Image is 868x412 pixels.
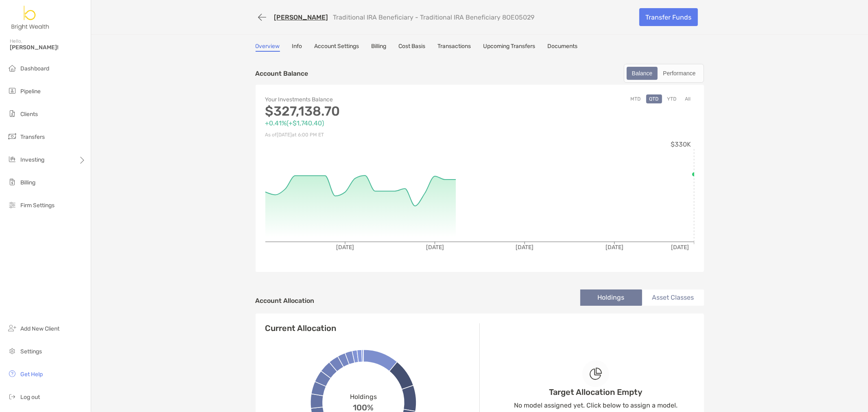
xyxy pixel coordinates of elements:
[20,348,42,355] span: Settings
[639,8,698,26] a: Transfer Funds
[20,179,35,186] span: Billing
[7,86,17,96] img: pipeline icon
[426,244,444,251] tspan: [DATE]
[682,94,694,103] button: All
[7,131,17,141] img: transfers icon
[7,200,17,210] img: firm-settings icon
[646,94,662,103] button: QTD
[265,94,480,105] p: Your Investments Balance
[20,65,49,72] span: Dashboard
[664,94,680,103] button: YTD
[7,323,17,333] img: add_new_client icon
[265,106,480,116] p: $327,138.70
[265,323,337,333] h4: Current Allocation
[336,244,354,251] tspan: [DATE]
[7,392,17,401] img: logout icon
[265,118,480,128] p: +0.41% ( +$1,740.40 )
[7,177,17,187] img: billing icon
[315,43,359,52] a: Account Settings
[642,289,704,306] li: Asset Classes
[7,154,17,164] img: investing icon
[671,244,689,251] tspan: [DATE]
[350,393,377,401] span: Holdings
[20,202,55,209] span: Firm Settings
[624,64,704,83] div: segmented control
[7,369,17,379] img: get-help icon
[265,130,480,140] p: As of [DATE] at 6:00 PM ET
[20,134,45,140] span: Transfers
[399,43,426,52] a: Cost Basis
[548,43,578,52] a: Documents
[20,325,59,332] span: Add New Client
[333,13,535,21] p: Traditional IRA Beneficiary - Traditional IRA Beneficiary 8OE05029
[658,68,700,79] div: Performance
[627,68,657,79] div: Balance
[7,109,17,118] img: clients icon
[627,94,644,103] button: MTD
[20,156,44,163] span: Investing
[514,400,678,410] p: No model assigned yet. Click below to assign a model.
[10,3,51,33] img: Zoe Logo
[292,43,302,52] a: Info
[7,63,17,73] img: dashboard icon
[10,44,86,51] span: [PERSON_NAME]!
[671,140,691,148] tspan: $330K
[20,111,38,118] span: Clients
[438,43,471,52] a: Transactions
[256,43,280,52] a: Overview
[20,88,41,95] span: Pipeline
[483,43,536,52] a: Upcoming Transfers
[605,244,623,251] tspan: [DATE]
[580,289,642,306] li: Holdings
[20,394,40,401] span: Log out
[549,387,643,397] h4: Target Allocation Empty
[256,68,308,79] p: Account Balance
[256,297,315,305] h4: Account Allocation
[274,13,328,21] a: [PERSON_NAME]
[20,371,43,378] span: Get Help
[516,244,533,251] tspan: [DATE]
[372,43,387,52] a: Billing
[7,346,17,356] img: settings icon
